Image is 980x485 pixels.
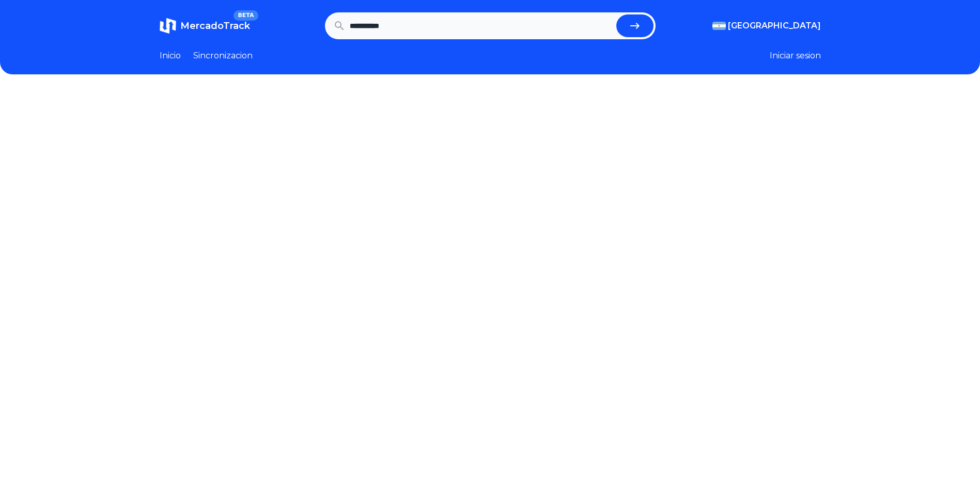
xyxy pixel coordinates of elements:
[728,20,821,32] span: [GEOGRAPHIC_DATA]
[712,22,726,30] img: Argentina
[712,20,821,32] button: [GEOGRAPHIC_DATA]
[160,18,176,34] img: MercadoTrack
[234,10,258,21] span: BETA
[180,20,250,32] span: MercadoTrack
[160,50,181,62] a: Inicio
[193,50,253,62] a: Sincronizacion
[160,18,250,34] a: MercadoTrackBETA
[770,50,821,62] button: Iniciar sesion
